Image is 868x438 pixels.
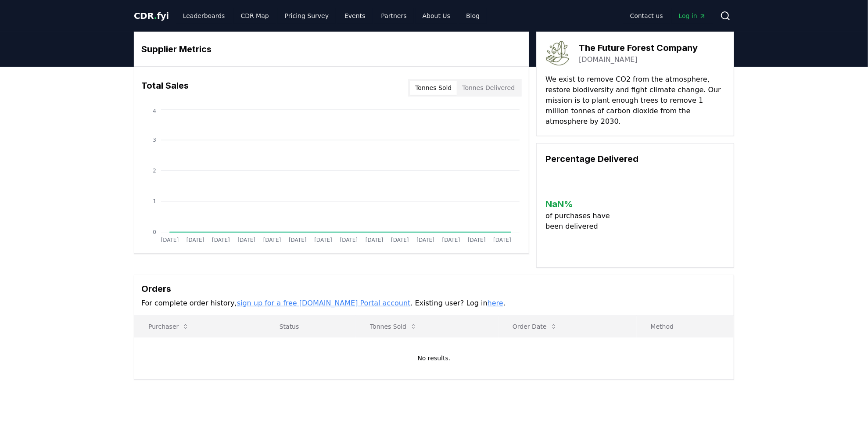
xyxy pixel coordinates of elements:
a: About Us [416,8,457,24]
h3: The Future Forest Company [579,41,698,54]
button: Purchaser [141,318,196,335]
a: CDR Map [234,8,276,24]
tspan: 1 [153,198,156,205]
a: Log in [672,8,713,24]
h3: NaN % [545,197,617,211]
a: Leaderboards [176,8,232,24]
h3: Supplier Metrics [141,43,522,56]
button: Tonnes Sold [410,81,457,95]
tspan: [DATE] [468,237,486,243]
a: here [488,299,503,307]
tspan: [DATE] [212,237,230,243]
p: For complete order history, . Existing user? Log in . [141,298,727,309]
h3: Percentage Delivered [545,152,725,165]
tspan: [DATE] [187,237,204,243]
a: Pricing Survey [278,8,336,24]
tspan: [DATE] [442,237,460,243]
button: Order Date [506,318,564,335]
tspan: 3 [153,137,156,143]
p: Method [644,322,727,331]
span: Log in [679,11,706,20]
a: Events [337,8,372,24]
a: CDR.fyi [134,10,169,22]
img: The Future Forest Company-logo [545,41,570,65]
tspan: [DATE] [340,237,358,243]
p: Status [273,322,349,331]
a: [DOMAIN_NAME] [579,54,638,65]
nav: Main [176,8,487,24]
a: sign up for a free [DOMAIN_NAME] Portal account [237,299,411,307]
tspan: [DATE] [161,237,179,243]
p: of purchases have been delivered [545,211,617,232]
tspan: [DATE] [238,237,256,243]
tspan: [DATE] [417,237,435,243]
tspan: [DATE] [391,237,409,243]
button: Tonnes Sold [363,318,424,335]
span: . [154,11,157,21]
a: Contact us [623,8,670,24]
a: Partners [374,8,414,24]
td: No results. [134,337,734,379]
p: We exist to remove CO2 from the atmosphere, restore biodiversity and fight climate change. Our mi... [545,74,725,127]
button: Tonnes Delivered [457,81,520,95]
tspan: [DATE] [315,237,333,243]
tspan: 0 [153,229,156,235]
a: Blog [459,8,487,24]
tspan: 2 [153,168,156,174]
span: CDR fyi [134,11,169,21]
tspan: [DATE] [289,237,307,243]
h3: Total Sales [141,79,189,97]
tspan: [DATE] [366,237,384,243]
tspan: [DATE] [494,237,512,243]
h3: Orders [141,282,727,295]
tspan: [DATE] [263,237,281,243]
tspan: 4 [153,108,156,114]
nav: Main [623,8,713,24]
